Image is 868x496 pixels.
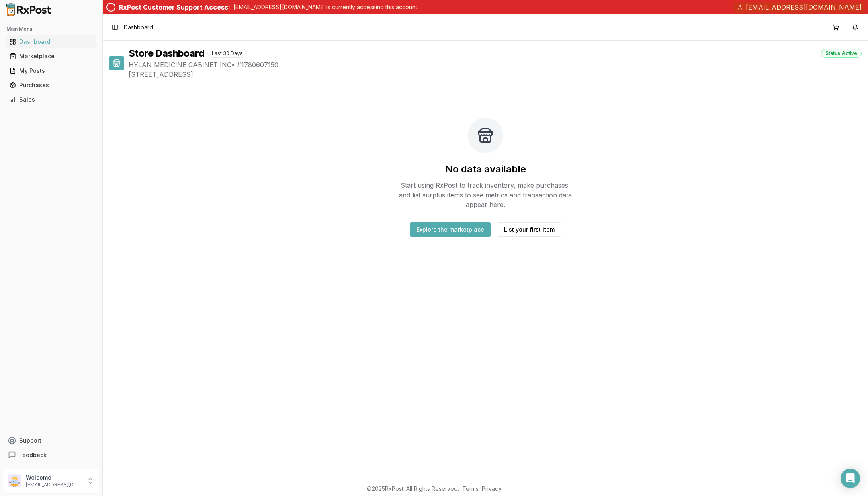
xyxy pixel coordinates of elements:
[129,70,862,79] span: [STREET_ADDRESS]
[3,3,55,16] img: RxPost Logo
[445,163,526,176] h2: No data available
[821,49,862,58] div: Status: Active
[124,23,153,31] span: Dashboard
[3,50,99,63] button: Marketplace
[119,2,230,12] div: RxPost Customer Support Access:
[462,485,479,492] a: Terms
[10,96,93,104] div: Sales
[6,78,96,92] a: Purchases
[6,92,96,107] a: Sales
[3,79,99,92] button: Purchases
[3,433,99,448] button: Support
[3,93,99,106] button: Sales
[10,38,93,46] div: Dashboard
[3,448,99,462] button: Feedback
[6,64,96,78] a: My Posts
[207,49,247,58] div: Last 30 Days
[3,35,99,48] button: Dashboard
[26,482,82,488] p: [EMAIL_ADDRESS][DOMAIN_NAME]
[410,222,491,237] button: Explore the marketplace
[841,469,860,488] div: Open Intercom Messenger
[124,23,153,31] nav: breadcrumb
[8,474,21,487] img: User avatar
[497,222,561,237] button: List your first item
[233,3,418,11] p: [EMAIL_ADDRESS][DOMAIN_NAME] is currently accessing this account.
[19,451,47,459] span: Feedback
[482,485,502,492] a: Privacy
[10,81,93,89] div: Purchases
[129,60,862,70] span: HYLAN MEDICINE CABINET INC • # 1780607150
[6,35,96,49] a: Dashboard
[6,26,96,32] h2: Main Menu
[6,49,96,64] a: Marketplace
[129,47,204,60] h1: Store Dashboard
[10,52,93,60] div: Marketplace
[10,67,93,75] div: My Posts
[746,2,862,12] span: [EMAIL_ADDRESS][DOMAIN_NAME]
[26,473,82,482] p: Welcome
[395,180,575,209] p: Start using RxPost to track inventory, make purchases, and list surplus items to see metrics and ...
[3,64,99,77] button: My Posts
